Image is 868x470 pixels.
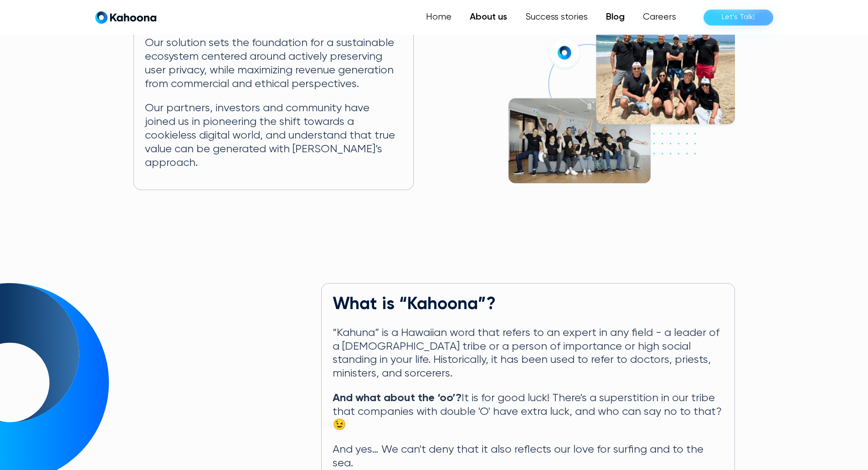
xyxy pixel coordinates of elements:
[634,8,685,26] a: Careers
[95,11,156,24] a: home
[333,393,462,403] strong: And what about the ‘oo’?
[516,8,597,26] a: Success stories
[333,392,724,432] p: It is for good luck! There's a superstition in our tribe that companies with double 'O' have extr...
[145,36,402,91] p: Our solution sets the foundation for a sustainable ecosystem centered around actively preserving ...
[417,8,461,26] a: Home
[461,8,516,26] a: About us
[333,294,724,315] h2: What is “Kahoona”?
[722,10,755,25] div: Let’s Talk!
[704,10,773,26] a: Let’s Talk!
[597,8,634,26] a: Blog
[145,102,402,170] p: Our partners, investors and community have joined us in pioneering the shift towards a cookieless...
[333,326,724,381] p: “Kahuna” is a Hawaiian word that refers to an expert in any field - a leader of a [DEMOGRAPHIC_DA...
